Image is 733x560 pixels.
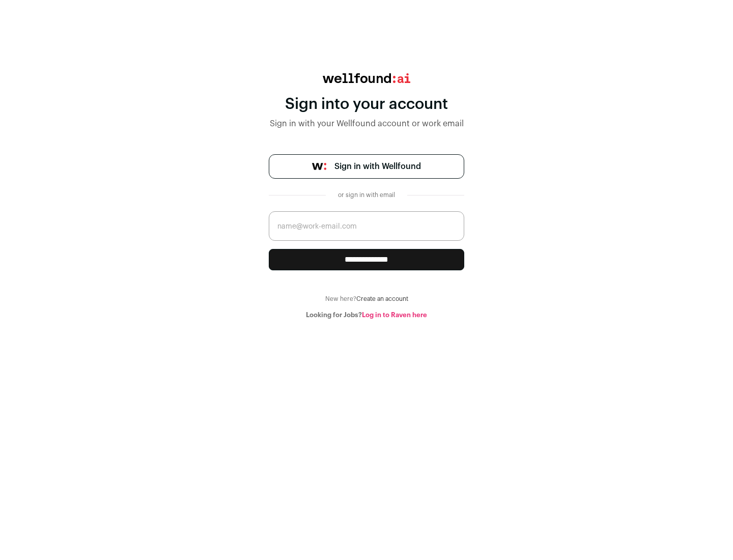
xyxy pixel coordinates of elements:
[356,296,408,302] a: Create an account
[334,160,421,173] span: Sign in with Wellfound
[362,312,427,318] a: Log in to Raven here
[323,73,410,83] img: wellfound:ai
[269,211,464,241] input: name@work-email.com
[269,311,464,319] div: Looking for Jobs?
[269,95,464,114] div: Sign into your account
[269,295,464,303] div: New here?
[334,191,399,199] div: or sign in with email
[269,118,464,130] div: Sign in with your Wellfound account or work email
[269,154,464,179] a: Sign in with Wellfound
[312,163,326,170] img: wellfound-symbol-flush-black-fb3c872781a75f747ccb3a119075da62bfe97bd399995f84a933054e44a575c4.png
